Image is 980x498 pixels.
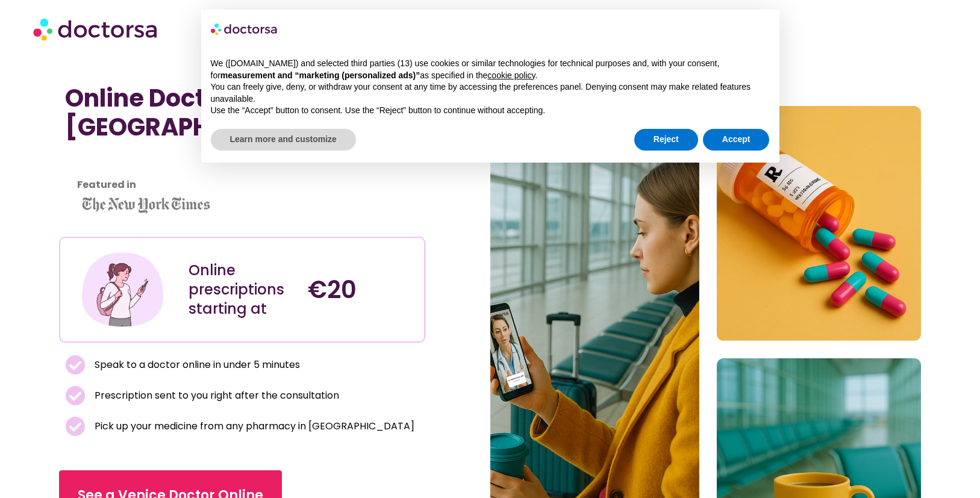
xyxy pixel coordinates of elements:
[92,387,339,404] span: Prescription sent to you right after the consultation
[189,261,296,319] div: Online prescriptions starting at
[703,129,770,151] button: Accept
[211,129,356,151] button: Learn more and customize
[211,81,770,105] p: You can freely give, deny, or withdraw your consent at any time by accessing the preferences pane...
[92,356,300,373] span: Speak to a doctor online in under 5 minutes
[211,105,770,117] p: Use the “Accept” button to consent. Use the “Reject” button to continue without accepting.
[92,418,414,435] span: Pick up your medicine from any pharmacy in [GEOGRAPHIC_DATA]
[211,58,770,81] p: We ([DOMAIN_NAME]) and selected third parties (13) use cookies or similar technologies for techni...
[77,178,136,191] strong: Featured in
[634,129,698,151] button: Reject
[220,70,420,80] strong: measurement and “marketing (personalized ads)”
[65,84,420,142] h1: Online Doctor Prescription in [GEOGRAPHIC_DATA]
[211,19,278,39] img: logo
[65,154,246,168] iframe: Customer reviews powered by Trustpilot
[65,168,420,182] iframe: Customer reviews powered by Trustpilot
[80,247,166,333] img: Illustration depicting a young woman in a casual outfit, engaged with her smartphone. She has a p...
[308,275,415,304] h4: €20
[487,70,535,80] a: cookie policy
